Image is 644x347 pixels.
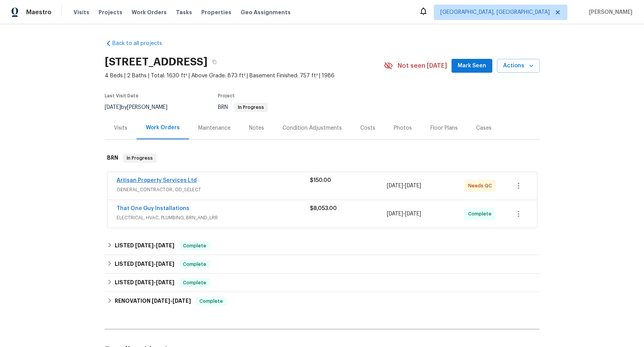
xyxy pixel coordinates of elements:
[105,58,207,66] h2: [STREET_ADDRESS]
[105,103,177,112] div: by [PERSON_NAME]
[476,124,492,132] div: Cases
[430,124,458,132] div: Floor Plans
[135,261,174,267] span: -
[503,61,534,71] span: Actions
[117,186,310,194] span: GENERAL_CONTRACTOR, OD_SELECT
[105,93,139,98] span: Last Visit Date
[360,124,375,132] div: Costs
[105,40,179,47] a: Back to all projects
[117,206,189,211] a: That One Guy Installations
[180,260,209,268] span: Complete
[156,261,174,267] span: [DATE]
[452,59,492,73] button: Mark Seen
[115,278,174,287] h6: LISTED
[398,62,447,70] span: Not seen [DATE]
[135,243,174,248] span: -
[105,146,540,170] div: BRN In Progress
[387,182,421,190] span: -
[198,124,231,132] div: Maintenance
[135,280,174,285] span: -
[180,242,209,250] span: Complete
[117,214,310,222] span: ELECTRICAL, HVAC, PLUMBING, BRN_AND_LRR
[114,124,127,132] div: Visits
[440,8,550,16] span: [GEOGRAPHIC_DATA], [GEOGRAPHIC_DATA]
[180,279,209,287] span: Complete
[235,105,267,110] span: In Progress
[124,154,156,162] span: In Progress
[152,298,191,304] span: -
[152,298,170,304] span: [DATE]
[387,211,403,217] span: [DATE]
[310,178,331,183] span: $150.00
[241,8,291,16] span: Geo Assignments
[283,124,342,132] div: Condition Adjustments
[146,124,180,132] div: Work Orders
[105,255,540,274] div: LISTED [DATE]-[DATE]Complete
[387,183,403,189] span: [DATE]
[387,210,421,218] span: -
[105,237,540,255] div: LISTED [DATE]-[DATE]Complete
[135,280,154,285] span: [DATE]
[107,153,118,163] h6: BRN
[249,124,264,132] div: Notes
[196,297,226,305] span: Complete
[105,292,540,310] div: RENOVATION [DATE]-[DATE]Complete
[105,105,121,110] span: [DATE]
[218,105,268,110] span: BRN
[176,10,192,15] span: Tasks
[218,93,235,98] span: Project
[105,72,384,80] span: 4 Beds | 2 Baths | Total: 1630 ft² | Above Grade: 873 ft² | Basement Finished: 757 ft² | 1986
[468,182,495,190] span: Needs QC
[99,8,122,16] span: Projects
[26,8,52,16] span: Maestro
[586,8,632,16] span: [PERSON_NAME]
[201,8,231,16] span: Properties
[115,260,174,269] h6: LISTED
[156,243,174,248] span: [DATE]
[117,178,197,183] a: Artisan Property Services Ltd
[115,297,191,306] h6: RENOVATION
[105,274,540,292] div: LISTED [DATE]-[DATE]Complete
[172,298,191,304] span: [DATE]
[394,124,412,132] div: Photos
[132,8,167,16] span: Work Orders
[310,206,337,211] span: $8,053.00
[135,261,154,267] span: [DATE]
[458,61,486,71] span: Mark Seen
[156,280,174,285] span: [DATE]
[115,241,174,250] h6: LISTED
[405,211,421,217] span: [DATE]
[405,183,421,189] span: [DATE]
[135,243,154,248] span: [DATE]
[74,8,89,16] span: Visits
[468,210,495,218] span: Complete
[497,59,540,73] button: Actions
[207,55,221,69] button: Copy Address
